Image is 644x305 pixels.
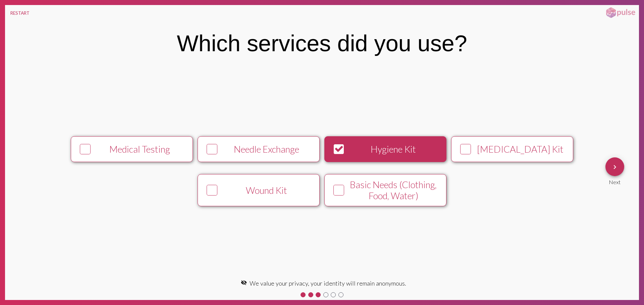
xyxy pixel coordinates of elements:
[5,5,35,21] button: RESTART
[324,174,446,206] button: Basic Needs (Clothing, Food, Water)
[198,136,320,162] button: Needle Exchange
[605,157,624,176] button: Next Question
[177,30,467,56] div: Which services did you use?
[220,144,313,155] div: Needle Exchange
[451,136,573,162] button: [MEDICAL_DATA] Kit
[605,176,624,185] div: Next
[324,136,446,162] button: Hygiene Kit
[241,280,247,286] mat-icon: visibility_off
[71,136,193,162] button: Medical Testing
[347,179,440,201] div: Basic Needs (Clothing, Food, Water)
[347,144,440,155] div: Hygiene Kit
[604,7,637,19] img: pulsehorizontalsmall.png
[250,280,406,287] span: We value your privacy, your identity will remain anonymous.
[474,144,567,155] div: [MEDICAL_DATA] Kit
[198,174,320,206] button: Wound Kit
[611,163,619,171] mat-icon: Next Question
[220,185,313,196] div: Wound Kit
[93,144,186,155] div: Medical Testing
